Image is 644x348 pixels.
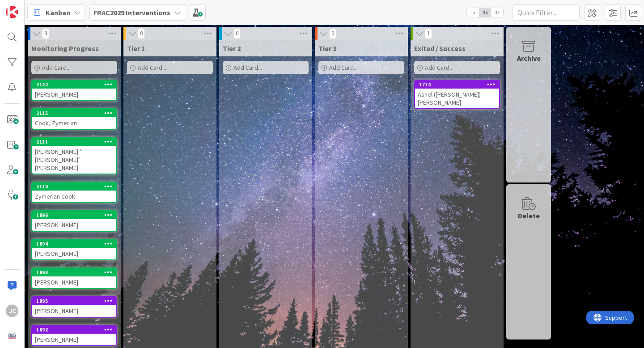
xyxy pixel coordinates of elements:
div: [PERSON_NAME] [32,89,116,100]
div: 1774Ashel ([PERSON_NAME]) [PERSON_NAME] [415,81,499,108]
span: 1 [425,28,432,39]
span: Tier 3 [318,44,336,53]
span: Tier 2 [223,44,241,53]
div: 1893 [32,268,116,276]
a: 2115Cook, Zymerian [31,108,117,130]
img: Visit kanbanzone.com [6,6,18,18]
span: Add Card... [233,64,262,72]
div: 1896 [36,212,116,218]
div: Cook, Zymerian [32,117,116,129]
div: 2110 [36,183,116,190]
div: 2115 [32,109,116,117]
div: 2122[PERSON_NAME] [32,81,116,100]
div: 2122 [32,81,116,89]
a: 2122[PERSON_NAME] [31,80,117,101]
a: 1774Ashel ([PERSON_NAME]) [PERSON_NAME] [414,80,500,109]
span: Monitoring Progress [31,44,99,53]
input: Quick Filter... [513,4,580,21]
span: Kanban [46,7,70,18]
div: [PERSON_NAME] [32,248,116,259]
span: 2x [479,8,491,17]
div: [PERSON_NAME] [32,219,116,231]
div: 1895 [32,297,116,305]
div: 1893 [36,269,116,276]
a: 2110Zymerian Cook [31,182,117,203]
div: Zymerian Cook [32,191,116,202]
div: JC [6,305,18,317]
div: 2111 [32,138,116,146]
div: 1894 [36,241,116,247]
div: [PERSON_NAME] "[PERSON_NAME]" [PERSON_NAME] [32,146,116,174]
div: 1774 [415,81,499,89]
div: 1895[PERSON_NAME] [32,297,116,317]
span: 3x [491,8,503,17]
div: 1896 [32,211,116,219]
div: 2110 [32,182,116,191]
span: Add Card... [329,64,358,72]
div: 2111[PERSON_NAME] "[PERSON_NAME]" [PERSON_NAME] [32,138,116,174]
span: 0 [138,28,145,39]
a: 1893[PERSON_NAME] [31,267,117,289]
div: 2110Zymerian Cook [32,182,116,202]
div: 1893[PERSON_NAME] [32,268,116,288]
span: 0 [329,28,336,39]
a: 1894[PERSON_NAME] [31,239,117,260]
span: Add Card... [425,64,453,72]
div: 1892 [36,327,116,333]
a: 2111[PERSON_NAME] "[PERSON_NAME]" [PERSON_NAME] [31,137,117,174]
div: Archive [517,53,541,64]
span: Add Card... [42,64,71,72]
div: 1894 [32,240,116,248]
a: 1892[PERSON_NAME] [31,325,117,346]
a: 1895[PERSON_NAME] [31,296,117,318]
span: 0 [233,28,241,39]
a: 1896[PERSON_NAME] [31,210,117,232]
div: 1774 [419,81,499,88]
span: Exited / Success [414,44,466,53]
span: 1x [467,8,479,17]
div: 2122 [36,81,116,88]
div: 1894[PERSON_NAME] [32,240,116,259]
div: [PERSON_NAME] [32,276,116,288]
div: Delete [518,210,540,221]
span: 9 [42,28,49,39]
div: 1892 [32,326,116,334]
div: 1895 [36,298,116,304]
div: [PERSON_NAME] [32,305,116,317]
div: 1892[PERSON_NAME] [32,326,116,345]
b: FRAC2029 Interventions [93,8,170,17]
span: Add Card... [138,64,166,72]
div: Ashel ([PERSON_NAME]) [PERSON_NAME] [415,89,499,108]
span: Tier 1 [127,44,145,53]
div: 2115 [36,110,116,116]
div: 2115Cook, Zymerian [32,109,116,129]
div: [PERSON_NAME] [32,334,116,345]
span: Support [19,1,41,12]
div: 1896[PERSON_NAME] [32,211,116,231]
img: avatar [6,330,18,342]
div: 2111 [36,139,116,145]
